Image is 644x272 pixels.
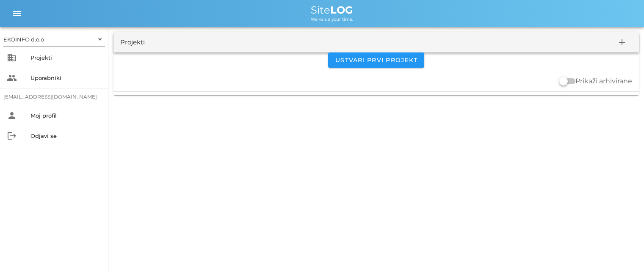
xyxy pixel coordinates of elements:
span: Ustvari prvi projekt [335,56,417,64]
i: add [617,37,627,47]
i: business [7,52,17,63]
button: Ustvari prvi projekt [328,52,424,68]
div: Projekti [120,38,145,47]
label: Prikaži arhivirane [575,77,632,85]
span: We value your time. [311,16,353,22]
div: EKOINFO d.o.o [3,33,105,46]
div: Odjavi se [30,132,102,139]
div: Projekti [30,54,102,61]
span: Site [311,4,353,16]
i: menu [12,8,22,19]
i: logout [7,131,17,141]
div: Uporabniki [30,74,102,81]
div: Moj profil [30,112,102,119]
div: EKOINFO d.o.o [3,36,44,43]
b: LOG [330,4,353,16]
i: arrow_drop_down [95,34,105,44]
i: people [7,73,17,83]
i: person [7,110,17,121]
